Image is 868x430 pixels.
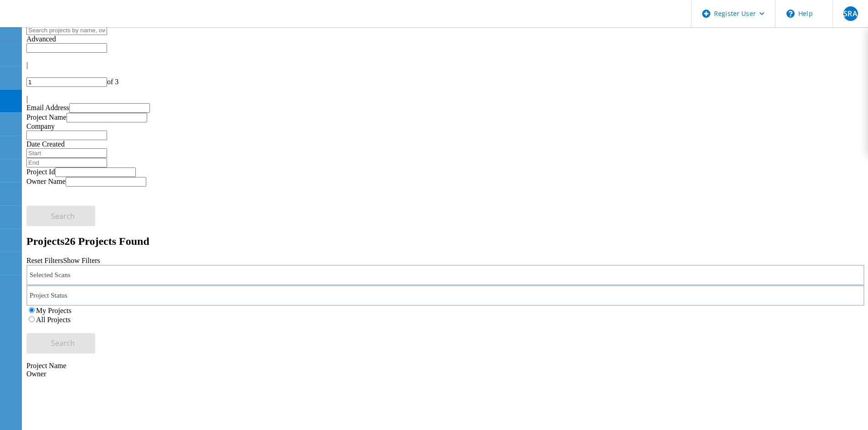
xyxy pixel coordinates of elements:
[26,61,864,69] div: |
[26,265,864,285] div: Selected Scans
[26,104,69,111] label: Email Address
[9,18,107,25] a: Live Optics Dashboard
[51,211,75,221] span: Search
[26,148,107,158] input: Start
[63,257,100,264] a: Show Filters
[26,113,67,121] label: Project Name
[26,235,65,247] b: Projects
[107,78,118,86] span: of 3
[26,35,56,43] span: Advanced
[786,10,795,18] svg: \n
[26,177,66,185] label: Owner Name
[26,140,65,148] label: Date Created
[36,316,71,324] label: All Projects
[36,307,72,314] label: My Projects
[65,235,149,247] span: 26 Projects Found
[26,285,864,306] div: Project Status
[26,168,55,176] label: Project Id
[26,158,107,167] input: End
[26,362,864,370] div: Project Name
[26,257,63,264] a: Reset Filters
[51,338,75,348] span: Search
[843,10,857,17] span: SRA
[26,122,55,130] label: Company
[26,333,95,354] button: Search
[26,370,864,378] div: Owner
[26,95,864,103] div: |
[26,206,95,226] button: Search
[26,25,107,35] input: Search projects by name, owner, ID, company, etc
